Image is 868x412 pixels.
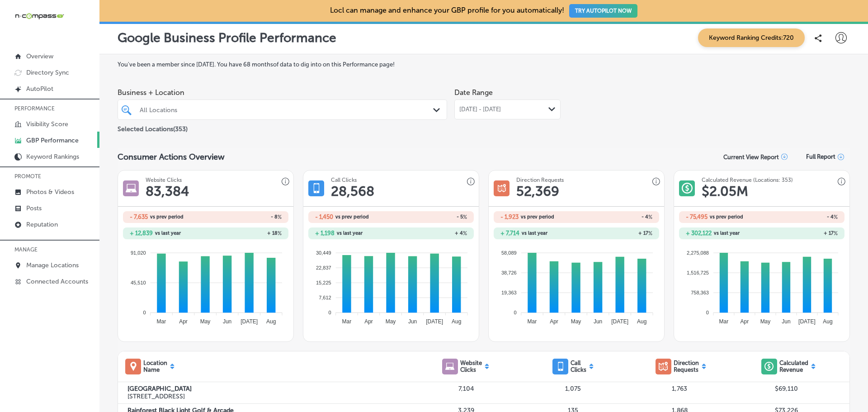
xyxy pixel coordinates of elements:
p: Google Business Profile Performance [118,30,336,45]
h2: + 7,714 [500,230,519,237]
tspan: [DATE] [241,318,258,325]
span: [DATE] - [DATE] [459,106,501,113]
p: Current View Report [723,154,779,161]
tspan: 2,275,088 [687,250,709,255]
p: Manage Locations [26,261,79,269]
h2: + 1,198 [315,230,335,237]
p: Directory Sync [26,69,69,76]
p: Calculated Revenue [779,360,808,373]
p: Location Name [143,360,167,373]
label: [GEOGRAPHIC_DATA] [127,385,413,393]
tspan: Jun [594,318,602,325]
p: Visibility Score [26,120,68,128]
tspan: May [200,318,211,325]
span: % [463,214,467,220]
tspan: Mar [719,318,729,325]
tspan: Jun [223,318,231,325]
tspan: 0 [514,310,517,315]
span: vs prev period [710,214,743,219]
p: Posts [26,204,42,212]
h2: - 8 [206,214,282,220]
h2: + 4 [391,230,467,237]
span: vs last year [155,231,181,236]
span: Business + Location [118,88,447,97]
span: % [648,214,652,220]
p: [STREET_ADDRESS] [127,393,413,400]
tspan: 45,510 [131,280,146,285]
h2: + 18 [206,230,282,237]
h2: - 1,450 [315,213,333,220]
tspan: Aug [452,318,461,325]
tspan: Mar [157,318,166,325]
tspan: 15,225 [316,280,331,285]
h1: 52,369 [516,183,559,199]
tspan: May [760,318,771,325]
tspan: Mar [342,318,352,325]
p: Direction Requests [674,360,699,373]
span: % [834,214,838,220]
h2: - 7,635 [130,213,148,220]
tspan: 0 [143,310,146,315]
p: GBP Performance [26,137,79,144]
p: Reputation [26,221,58,228]
tspan: Jun [408,318,417,325]
h3: Call Clicks [331,177,357,183]
tspan: 7,612 [319,295,331,300]
h2: - 5 [391,214,467,220]
span: vs last year [337,231,363,236]
p: Overview [26,52,53,60]
tspan: Aug [266,318,276,325]
h2: - 75,495 [686,213,708,220]
span: % [278,214,282,220]
label: You've been a member since [DATE] . You have 68 months of data to dig into on this Performance page! [118,61,850,68]
tspan: [DATE] [798,318,816,325]
tspan: Apr [364,318,373,325]
p: Call Clicks [571,360,586,373]
tspan: 1,516,725 [687,270,709,275]
h3: Website Clicks [146,177,182,183]
tspan: Jun [782,318,790,325]
span: vs prev period [150,214,184,219]
span: Consumer Actions Overview [118,152,225,162]
span: % [278,230,282,237]
tspan: [DATE] [611,318,628,325]
span: vs last year [522,231,547,236]
tspan: Apr [741,318,749,325]
span: vs last year [714,231,740,236]
tspan: May [571,318,581,325]
h2: + 17 [762,230,838,237]
div: All Locations [140,106,434,114]
tspan: Apr [179,318,188,325]
tspan: Aug [637,318,646,325]
h2: + 12,839 [130,230,153,237]
h2: - 4 [762,214,838,220]
tspan: 30,449 [316,250,331,255]
h2: + 302,122 [686,230,712,237]
tspan: 91,020 [131,250,146,255]
tspan: [DATE] [426,318,443,325]
p: AutoPilot [26,85,53,93]
p: Selected Locations ( 353 ) [118,122,188,133]
span: % [463,230,467,237]
h3: Direction Requests [516,177,564,183]
label: Date Range [454,88,493,97]
button: TRY AUTOPILOT NOW [569,4,637,18]
h2: - 1,923 [500,213,519,220]
tspan: 0 [706,310,709,315]
p: Website Clicks [460,360,482,373]
img: 660ab0bf-5cc7-4cb8-ba1c-48b5ae0f18e60NCTV_CLogo_TV_Black_-500x88.png [14,12,64,20]
tspan: 758,363 [691,290,709,295]
p: 7,104 [412,385,519,393]
p: Keyword Rankings [26,153,79,161]
span: vs prev period [521,214,554,219]
tspan: 58,089 [501,250,517,255]
p: Photos & Videos [26,188,74,196]
p: Connected Accounts [26,278,88,285]
span: vs prev period [335,214,369,219]
tspan: 22,837 [316,265,331,270]
h3: Calculated Revenue (Locations: 353) [702,177,793,183]
h1: 83,384 [146,183,189,199]
tspan: 0 [329,310,331,315]
tspan: 38,726 [501,270,517,275]
span: % [834,230,838,237]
